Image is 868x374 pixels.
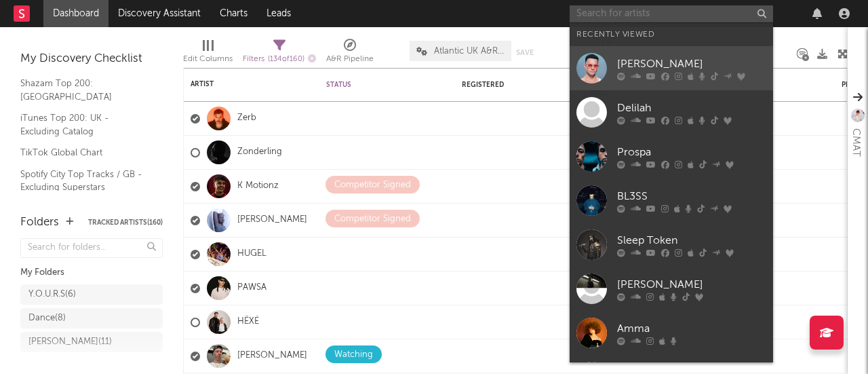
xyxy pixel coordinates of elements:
[183,34,233,73] div: Edit Columns
[617,188,766,204] div: BL3SS
[20,238,163,258] input: Search for folders...
[326,51,374,67] div: A&R Pipeline
[237,248,267,260] a: HUGEL
[334,211,411,227] div: Competitor Signed
[617,100,766,116] div: Delilah
[237,350,307,362] a: [PERSON_NAME]
[326,81,414,89] div: Status
[570,179,773,223] a: BL3SS
[183,51,233,67] div: Edit Columns
[434,47,505,56] span: Atlantic UK A&R Pipeline
[570,311,773,355] a: Amma
[570,223,773,267] a: Sleep Token
[570,46,773,90] a: [PERSON_NAME]
[516,49,534,56] button: Save
[617,232,766,248] div: Sleep Token
[20,214,59,231] div: Folders
[570,267,773,311] a: [PERSON_NAME]
[617,56,766,72] div: [PERSON_NAME]
[237,147,282,158] a: Zonderling
[334,347,373,363] div: Watching
[237,214,307,226] a: [PERSON_NAME]
[88,219,163,226] button: Tracked Artists(160)
[28,334,112,350] div: [PERSON_NAME] ( 11 )
[237,316,259,328] a: HËXĖ
[334,177,411,193] div: Competitor Signed
[570,5,773,22] input: Search for artists
[20,76,149,104] a: Shazam Top 200: [GEOGRAPHIC_DATA]
[617,276,766,293] div: [PERSON_NAME]
[570,90,773,134] a: Delilah
[20,145,149,160] a: TikTok Global Chart
[326,34,374,73] div: A&R Pipeline
[20,111,149,138] a: iTunes Top 200: UK - Excluding Catalog
[20,332,163,352] a: [PERSON_NAME](11)
[237,113,256,124] a: Zerb
[20,308,163,329] a: Dance(8)
[243,51,316,68] div: Filters
[20,284,163,305] a: Y.O.U.R.S(6)
[20,167,149,195] a: Spotify City Top Tracks / GB - Excluding Superstars
[617,144,766,160] div: Prospa
[848,128,864,157] div: CMAT
[570,134,773,179] a: Prospa
[20,265,163,281] div: My Folders
[243,34,316,73] div: Filters(134 of 160)
[268,56,304,63] span: ( 134 of 160 )
[462,81,543,89] div: Registered
[191,80,292,88] div: Artist
[28,310,66,326] div: Dance ( 8 )
[237,282,267,294] a: PAWSA
[576,26,766,43] div: Recently Viewed
[617,320,766,337] div: Amma
[20,51,163,67] div: My Discovery Checklist
[237,181,279,192] a: K Motionz
[28,286,76,303] div: Y.O.U.R.S ( 6 )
